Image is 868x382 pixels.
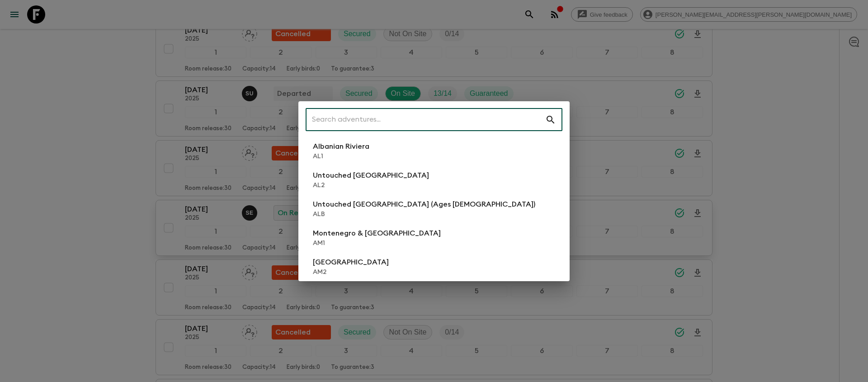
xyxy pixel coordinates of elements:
[313,239,441,248] p: AM1
[313,181,429,190] p: AL2
[313,228,441,239] p: Montenegro & [GEOGRAPHIC_DATA]
[313,199,535,210] p: Untouched [GEOGRAPHIC_DATA] (Ages [DEMOGRAPHIC_DATA])
[313,141,369,152] p: Albanian Riviera
[313,268,389,277] p: AM2
[313,257,389,268] p: [GEOGRAPHIC_DATA]
[313,152,369,161] p: AL1
[306,107,545,132] input: Search adventures...
[313,170,429,181] p: Untouched [GEOGRAPHIC_DATA]
[313,210,535,219] p: ALB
